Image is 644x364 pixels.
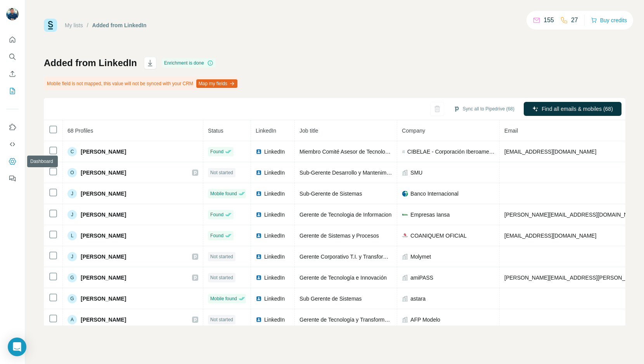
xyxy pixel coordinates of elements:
[81,295,126,303] span: [PERSON_NAME]
[571,16,578,25] p: 27
[264,316,285,324] span: LinkedIn
[6,33,19,47] button: Quick start
[256,233,262,239] img: LinkedIn logo
[299,254,417,260] span: Gerente Corporativo T.I. y Transformación Digital
[6,137,19,151] button: Use Surfe API
[81,232,126,240] span: [PERSON_NAME]
[44,57,137,69] h1: Added from LinkedIn
[299,170,439,176] span: Sub-Gerente Desarrollo y Mantenimiento de Aplicaciones.
[68,128,93,134] span: 68 Profiles
[264,253,285,261] span: LinkedIn
[524,102,621,116] button: Find all emails & mobiles (68)
[210,232,223,239] span: Found
[6,120,19,134] button: Use Surfe on LinkedIn
[8,338,26,356] div: Open Intercom Messenger
[448,103,520,115] button: Sync all to Pipedrive (68)
[299,128,318,134] span: Job title
[410,169,422,177] span: SMU
[256,170,262,176] img: LinkedIn logo
[504,212,641,218] span: [PERSON_NAME][EMAIL_ADDRESS][DOMAIN_NAME]
[402,191,408,197] img: company-logo
[544,16,554,25] p: 155
[410,211,450,219] span: Empresas Iansa
[256,317,262,323] img: LinkedIn logo
[210,190,237,197] span: Mobile found
[264,232,285,240] span: LinkedIn
[410,232,467,240] span: COANIQUEM OFICIAL
[410,295,426,303] span: astara
[542,105,613,113] span: Find all emails & mobiles (68)
[504,149,596,155] span: [EMAIL_ADDRESS][DOMAIN_NAME]
[299,191,362,197] span: Sub-Gerente de Sistemas
[81,253,126,261] span: [PERSON_NAME]
[208,128,223,134] span: Status
[68,252,77,261] div: J
[6,154,19,168] button: Dashboard
[299,317,414,323] span: Gerente de Tecnología y Transformación Digital
[410,190,459,198] span: Banco Internacional
[44,77,239,90] div: Mobile field is not mapped, this value will not be synced with your CRM
[256,149,262,155] img: LinkedIn logo
[68,210,77,219] div: J
[68,231,77,240] div: L
[402,128,425,134] span: Company
[256,254,262,260] img: LinkedIn logo
[256,212,262,218] img: LinkedIn logo
[264,148,285,156] span: LinkedIn
[407,148,495,156] span: CIBELAE - Corporación Iberoamericana de Loterías y Apuestas de Estado
[6,50,19,64] button: Search
[256,191,262,197] img: LinkedIn logo
[68,315,77,324] div: A
[256,128,276,134] span: LinkedIn
[65,22,83,28] a: My lists
[68,189,77,198] div: J
[210,211,223,218] span: Found
[299,296,362,302] span: Sub Gerente de Sistemas
[6,171,19,185] button: Feedback
[81,316,126,324] span: [PERSON_NAME]
[210,169,233,176] span: Not started
[299,149,413,155] span: Miembro Comité Asesor de Tecnología Cibelae
[504,233,596,239] span: [EMAIL_ADDRESS][DOMAIN_NAME]
[81,148,126,156] span: [PERSON_NAME]
[210,295,237,302] span: Mobile found
[264,274,285,282] span: LinkedIn
[196,79,237,88] button: Map my fields
[6,84,19,98] button: My lists
[402,212,408,218] img: company-logo
[210,253,233,260] span: Not started
[6,8,19,20] img: Avatar
[410,316,440,324] span: AFP Modelo
[299,275,387,281] span: Gerente de Tecnología e Innovación
[81,190,126,198] span: [PERSON_NAME]
[264,169,285,177] span: LinkedIn
[68,168,77,177] div: O
[210,274,233,281] span: Not started
[81,274,126,282] span: [PERSON_NAME]
[256,275,262,281] img: LinkedIn logo
[299,233,379,239] span: Gerente de Sistemas y Procesos
[299,212,391,218] span: Gerente de Tecnologia de Informacion
[402,233,408,239] img: company-logo
[44,19,57,32] img: Surfe Logo
[81,211,126,219] span: [PERSON_NAME]
[162,58,216,68] div: Enrichment is done
[68,147,77,156] div: C
[410,253,431,261] span: Molymet
[210,316,233,323] span: Not started
[264,295,285,303] span: LinkedIn
[210,148,223,155] span: Found
[264,211,285,219] span: LinkedIn
[504,128,518,134] span: Email
[87,21,88,29] li: /
[6,67,19,81] button: Enrich CSV
[410,274,433,282] span: amiPASS
[81,169,126,177] span: [PERSON_NAME]
[256,296,262,302] img: LinkedIn logo
[68,273,77,282] div: G
[68,294,77,303] div: G
[591,15,627,26] button: Buy credits
[264,190,285,198] span: LinkedIn
[92,21,147,29] div: Added from LinkedIn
